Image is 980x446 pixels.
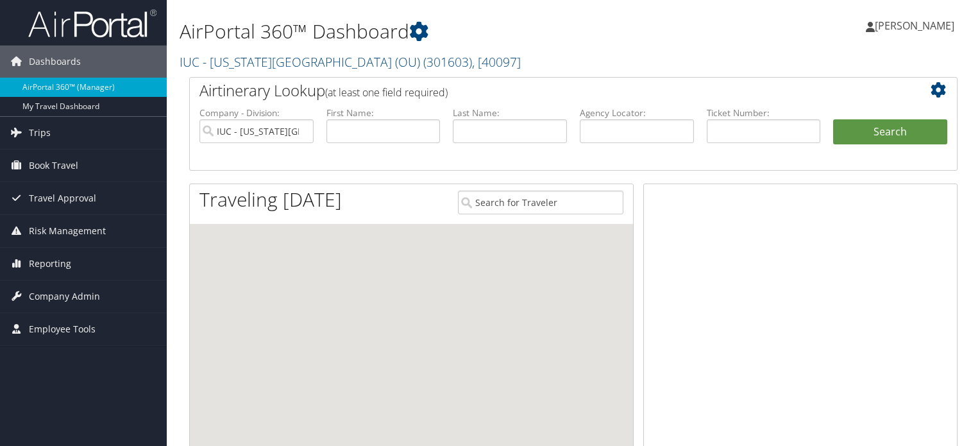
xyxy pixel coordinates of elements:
h2: Airtinerary Lookup [199,80,883,101]
h1: Traveling [DATE] [199,186,342,213]
label: Company - Division: [199,107,314,119]
label: Last Name: [453,107,567,119]
span: ( 301603 ) [423,53,472,71]
a: [PERSON_NAME] [866,6,967,45]
span: Trips [29,117,51,149]
span: Dashboards [29,46,81,78]
span: [PERSON_NAME] [875,19,954,33]
span: , [ 40097 ] [472,53,521,71]
label: Ticket Number: [707,107,821,119]
span: Company Admin [29,280,100,313]
a: IUC - [US_STATE][GEOGRAPHIC_DATA] (OU) [180,53,521,71]
span: Travel Approval [29,182,96,214]
h1: AirPortal 360™ Dashboard [180,18,705,45]
span: Employee Tools [29,313,96,345]
input: Search for Traveler [458,191,623,214]
span: Book Travel [29,150,78,182]
label: First Name: [326,107,441,119]
span: (at least one field required) [325,85,448,99]
button: Search [833,119,947,145]
span: Risk Management [29,215,106,247]
span: Reporting [29,248,71,280]
img: airportal-logo.png [28,8,156,39]
label: Agency Locator: [580,107,694,119]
